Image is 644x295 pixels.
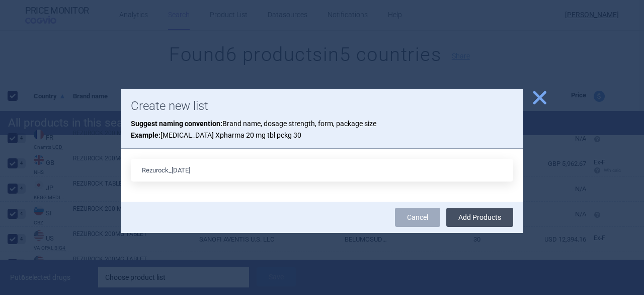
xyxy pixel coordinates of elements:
h1: Create new list [131,99,513,113]
strong: Suggest naming convention: [131,120,222,128]
strong: Example: [131,131,160,139]
a: Cancel [395,208,440,227]
p: Brand name, dosage strength, form, package size [MEDICAL_DATA] Xpharma 20 mg tbl pckg 30 [131,118,513,141]
input: List name [131,159,513,182]
button: Add Products [446,208,513,227]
